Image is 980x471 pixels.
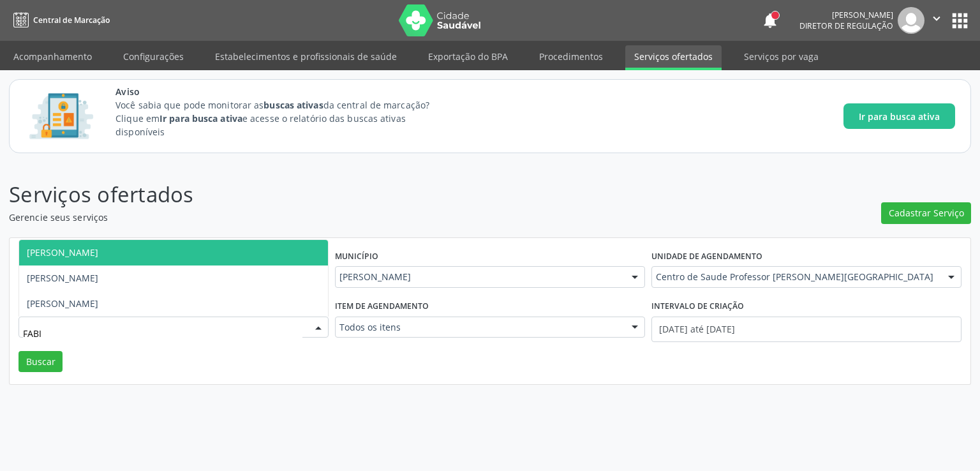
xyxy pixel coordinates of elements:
[9,10,110,31] a: Central de Marcação
[27,272,98,284] span: [PERSON_NAME]
[761,11,779,29] button: notifications
[930,11,944,26] i: 
[335,297,429,317] label: Item de agendamento
[843,103,955,129] button: Ir para busca ativa
[949,10,971,32] button: apps
[799,20,893,31] span: Diretor de regulação
[651,317,961,342] input: Selecione um intervalo
[859,110,940,123] span: Ir para busca ativa
[651,297,744,317] label: Intervalo de criação
[625,45,722,70] a: Serviços ofertados
[898,7,924,34] img: img
[33,15,110,26] span: Central de Marcação
[9,179,683,211] p: Serviços ofertados
[23,321,302,347] input: Selecione um profissional
[881,202,971,224] button: Cadastrar Serviço
[114,45,193,68] a: Configurações
[4,45,101,68] a: Acompanhamento
[335,247,378,267] label: Município
[530,45,612,68] a: Procedimentos
[160,112,242,124] strong: Ir para busca ativa
[651,247,762,267] label: Unidade de agendamento
[264,99,323,111] strong: buscas ativas
[115,85,453,98] span: Aviso
[419,45,517,68] a: Exportação do BPA
[115,98,453,138] p: Você sabia que pode monitorar as da central de marcação? Clique em e acesse o relatório das busca...
[339,321,619,334] span: Todos os itens
[924,7,949,34] button: 
[25,87,98,145] img: Imagem de CalloutCard
[9,211,683,224] p: Gerencie seus serviços
[27,297,98,310] span: [PERSON_NAME]
[735,45,828,68] a: Serviços por vaga
[656,271,935,283] span: Centro de Saude Professor [PERSON_NAME][GEOGRAPHIC_DATA]
[19,351,63,373] button: Buscar
[206,45,406,68] a: Estabelecimentos e profissionais de saúde
[339,271,619,283] span: [PERSON_NAME]
[889,206,964,220] span: Cadastrar Serviço
[799,10,893,20] div: [PERSON_NAME]
[27,246,98,258] span: [PERSON_NAME]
